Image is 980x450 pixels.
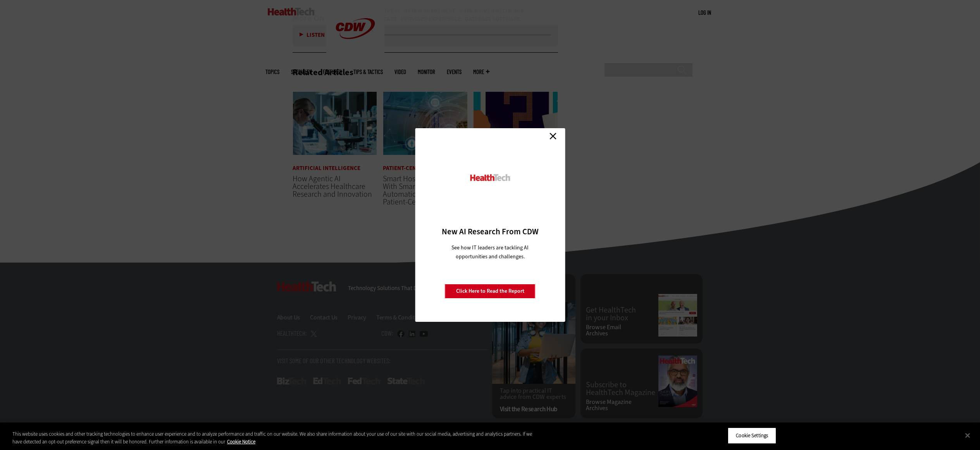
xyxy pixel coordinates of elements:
a: Close [547,130,559,142]
a: More information about your privacy [227,438,255,445]
h3: New AI Research From CDW [429,226,551,237]
button: Cookie Settings [728,428,776,444]
div: This website uses cookies and other tracking technologies to enhance user experience and to analy... [12,430,539,445]
button: Close [959,427,976,444]
a: Click Here to Read the Report [445,284,536,299]
img: HealthTech_0.png [469,173,511,182]
p: See how IT leaders are tackling AI opportunities and challenges. [442,243,538,261]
